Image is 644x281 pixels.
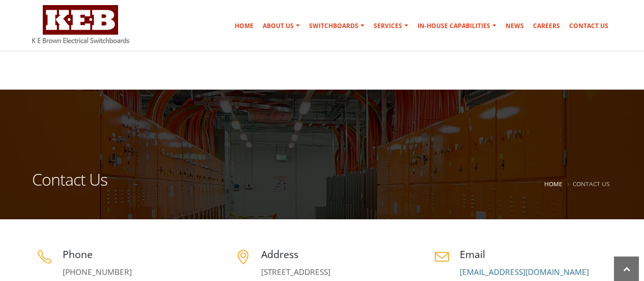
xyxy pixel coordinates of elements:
[565,177,610,190] li: Contact Us
[32,5,129,43] img: K E Brown Electrical Switchboards
[63,247,215,261] h4: Phone
[460,267,589,277] a: [EMAIL_ADDRESS][DOMAIN_NAME]
[529,16,564,36] a: Careers
[305,16,369,36] a: Switchboards
[460,247,612,261] h4: Email
[370,16,412,36] a: Services
[231,16,258,36] a: Home
[565,16,612,36] a: Contact Us
[413,16,500,36] a: In-house Capabilities
[259,16,304,36] a: About Us
[63,267,132,277] a: [PHONE_NUMBER]
[501,16,528,36] a: News
[261,247,414,261] h4: Address
[544,180,563,188] a: Home
[32,171,107,200] h1: Contact Us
